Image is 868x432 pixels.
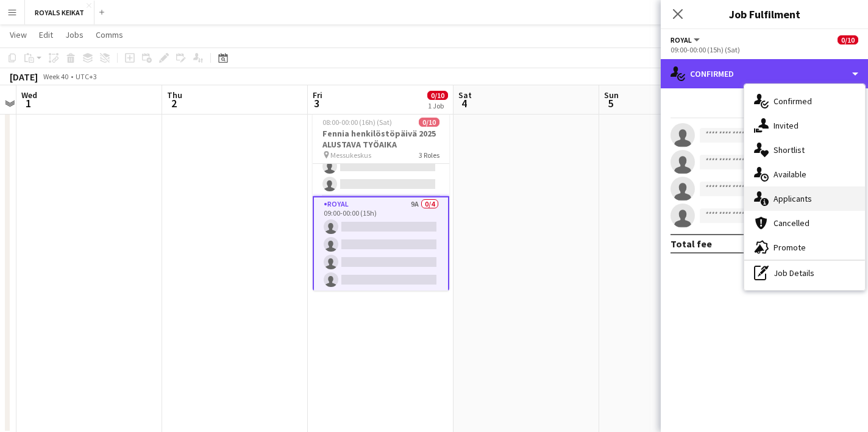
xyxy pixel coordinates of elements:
div: Shortlist [744,138,865,162]
div: Confirmed [744,89,865,113]
div: Applicants [744,186,865,211]
div: Job Details [744,261,865,285]
div: Cancelled [744,211,865,235]
a: Comms [91,27,128,43]
a: Jobs [60,27,88,43]
div: 1 Job [428,101,447,110]
span: 3 [311,96,322,110]
div: Promote [744,235,865,260]
span: Jobs [65,29,84,40]
span: Comms [96,29,123,40]
span: Wed [21,90,37,101]
button: ROYALS KEIKAT [25,1,94,24]
span: Sun [604,90,619,101]
span: Royal [671,35,692,44]
span: Edit [39,29,53,40]
span: 0/10 [419,118,439,127]
span: Messukeskus [330,150,371,160]
span: View [10,29,27,40]
span: 4 [457,96,472,110]
h3: Job Fulfilment [661,6,868,22]
app-job-card: 08:00-00:00 (16h) (Sat)0/10Fennia henkilöstöpäivä 2025 ALUSTAVA TYÖAIKA Messukeskus3 Roles Royal9... [313,110,449,291]
div: Invited [744,113,865,138]
button: Royal [671,35,702,44]
div: Confirmed [661,59,868,88]
span: Week 40 [40,72,71,81]
div: 09:00-00:00 (15h) (Sat) [671,45,858,54]
span: Sat [458,90,472,101]
div: Total fee [671,238,712,250]
div: UTC+3 [76,72,97,81]
span: 0/10 [838,35,858,44]
span: 5 [602,96,619,110]
span: Thu [167,90,182,101]
a: Edit [34,27,58,43]
span: 0/10 [427,91,448,100]
span: 08:00-00:00 (16h) (Sat) [322,118,392,127]
a: View [5,27,32,43]
div: Available [744,162,865,186]
span: 3 Roles [419,150,439,160]
div: [DATE] [10,71,38,83]
h3: Fennia henkilöstöpäivä 2025 ALUSTAVA TYÖAIKA [313,128,449,150]
span: 2 [165,96,182,110]
app-card-role: Royal9A0/409:00-00:00 (15h) [313,196,449,293]
span: 1 [20,96,37,110]
span: Fri [313,90,322,101]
